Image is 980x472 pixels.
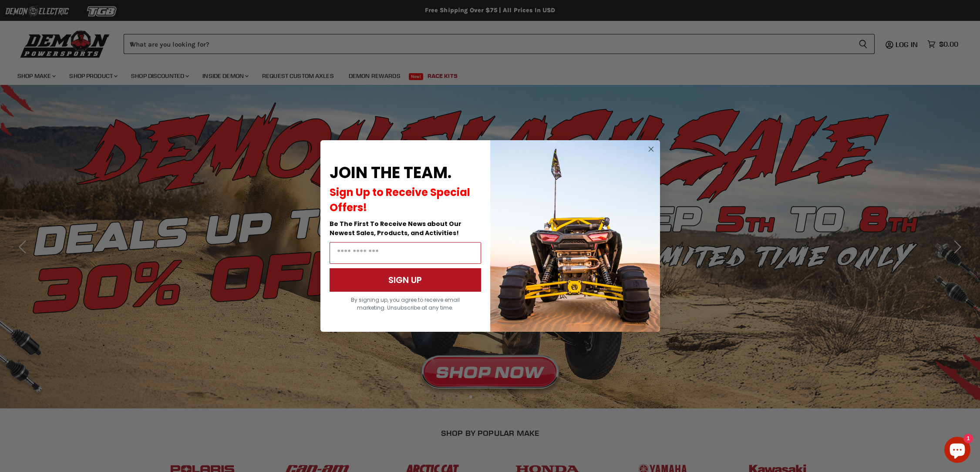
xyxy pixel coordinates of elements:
button: Close dialog [646,144,657,155]
span: JOIN THE TEAM. [330,162,451,184]
img: a9095488-b6e7-41ba-879d-588abfab540b.jpeg [490,140,660,332]
inbox-online-store-chat: Shopify online store chat [942,437,973,465]
button: SIGN UP [330,268,481,292]
span: By signing up, you agree to receive email marketing. Unsubscribe at any time. [351,296,460,311]
input: Email Address [330,242,481,264]
span: Be The First To Receive News about Our Newest Sales, Products, and Activities! [330,219,461,237]
span: Sign Up to Receive Special Offers! [330,185,470,215]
